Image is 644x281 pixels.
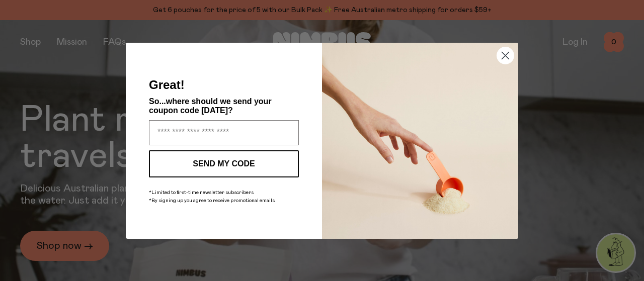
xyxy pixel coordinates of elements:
[149,120,299,145] input: Enter your email address
[149,150,299,177] button: SEND MY CODE
[322,43,518,239] img: c0d45117-8e62-4a02-9742-374a5db49d45.jpeg
[149,97,272,115] span: So...where should we send your coupon code [DATE]?
[149,190,254,195] span: *Limited to first-time newsletter subscribers
[149,198,275,203] span: *By signing up you agree to receive promotional emails
[497,47,514,64] button: Close dialog
[149,78,185,91] span: Great!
